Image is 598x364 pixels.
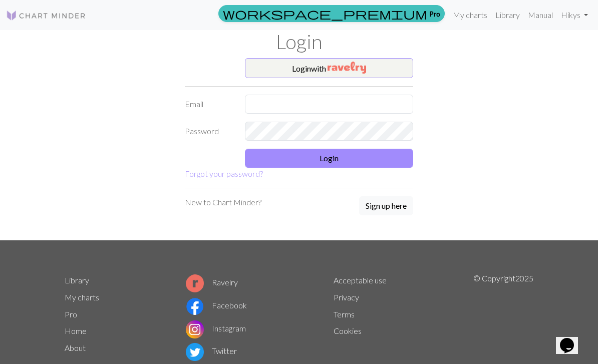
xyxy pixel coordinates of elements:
a: Hikys [557,5,592,25]
a: Home [65,326,87,335]
a: About [65,343,86,352]
button: Loginwith [245,58,413,78]
a: Ravelry [186,277,238,287]
a: Privacy [334,292,359,302]
a: Forgot your password? [185,169,263,178]
button: Sign up here [359,196,413,215]
iframe: chat widget [556,324,588,354]
img: Logo [6,10,86,22]
a: My charts [65,292,99,302]
img: Instagram logo [186,320,204,338]
label: Password [179,122,239,141]
a: Sign up here [359,196,413,216]
button: Login [245,149,413,168]
a: Instagram [186,323,246,333]
a: Cookies [334,326,362,335]
a: Manual [524,5,557,25]
a: Library [491,5,524,25]
img: Facebook logo [186,297,204,315]
label: Email [179,95,239,114]
a: Acceptable use [334,275,387,285]
img: Ravelry [328,62,366,74]
a: Terms [334,309,355,319]
a: Library [65,275,89,285]
a: Facebook [186,300,247,310]
a: Pro [65,309,77,319]
a: My charts [449,5,491,25]
p: © Copyright 2025 [473,272,533,363]
img: Twitter logo [186,343,204,361]
a: Pro [218,5,445,22]
img: Ravelry logo [186,274,204,292]
a: Twitter [186,346,237,355]
p: New to Chart Minder? [185,196,261,208]
span: workspace_premium [223,7,427,21]
h1: Login [59,30,539,54]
